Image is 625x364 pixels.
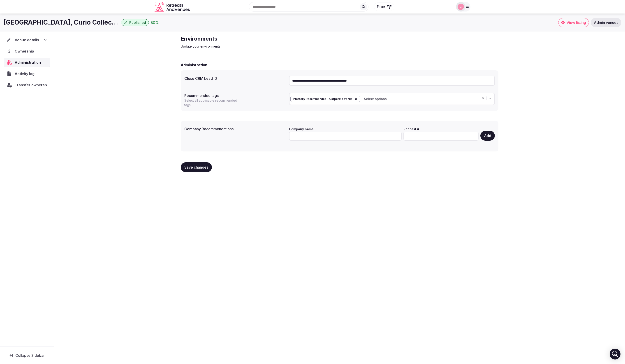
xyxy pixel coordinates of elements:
[184,165,208,169] span: Save changes
[458,4,464,10] img: Glen Hayes
[4,58,50,67] a: Administration
[610,349,620,359] div: Open Intercom Messenger
[155,2,191,12] svg: Retreats and Venues company logo
[15,353,45,358] span: Collapse Sidebar
[567,20,586,25] span: View listing
[15,37,39,43] span: Venue details
[4,46,50,56] a: Ownership
[15,82,50,88] span: Transfer ownership
[121,19,149,26] button: Published
[4,80,50,90] button: Transfer ownership
[289,127,314,131] label: Company name
[181,44,332,49] p: Update your environments
[403,127,419,131] label: Podcast #
[155,2,191,12] a: Visit the homepage
[184,98,242,107] p: Select all applicable recommended tags
[129,20,146,25] span: Published
[289,93,495,105] button: Internally Recommended - Corporate VenueSelect options
[4,69,50,78] a: Activity log
[15,60,43,65] span: Administration
[184,127,285,131] label: Company Recommendations
[374,2,394,11] button: Filter
[4,18,119,27] h1: [GEOGRAPHIC_DATA], Curio Collection by [PERSON_NAME]
[4,350,50,360] button: Collapse Sidebar
[181,62,207,68] h2: Administration
[591,18,621,27] a: Admin venues
[364,97,387,101] span: Select options
[181,35,332,42] h2: Environments
[15,48,36,54] span: Ownership
[594,20,618,25] span: Admin venues
[377,5,385,9] span: Filter
[151,20,159,25] button: 80%
[184,94,285,97] label: Recommended tags
[151,20,159,25] div: 80 %
[480,131,495,141] button: Add
[290,96,360,102] div: Internally Recommended - Corporate Venue
[181,162,212,172] button: Save changes
[15,71,36,76] span: Activity log
[184,77,285,80] label: Close CRM Lead ID
[558,18,589,27] a: View listing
